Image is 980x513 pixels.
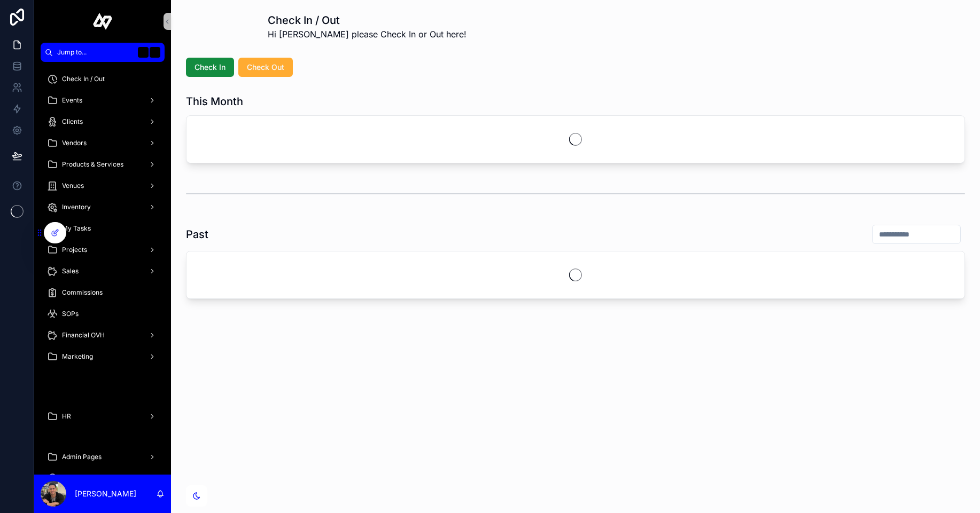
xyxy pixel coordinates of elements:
[62,331,105,340] span: Financial OVH
[41,155,165,174] a: Products & Services
[41,326,165,345] a: Financial OVH
[62,181,84,190] span: Venues
[62,288,103,297] span: Commissions
[41,112,165,131] a: Clients
[62,224,91,233] span: My Tasks
[62,139,87,147] span: Vendors
[41,43,165,62] button: Jump to...K
[41,69,165,89] a: Check In / Out
[195,62,225,73] span: Check In
[186,58,234,77] button: Check In
[62,267,79,275] span: Sales
[62,117,83,126] span: Clients
[62,203,91,211] span: Inventory
[57,48,134,57] span: Jump to...
[62,474,93,483] span: My Profile
[41,469,165,488] a: My Profile
[62,310,79,318] span: SOPs
[41,347,165,366] a: Marketing
[238,58,293,77] button: Check Out
[41,407,165,426] a: HR
[62,246,87,254] span: Projects
[268,13,466,28] h1: Check In / Out
[41,262,165,281] a: Sales
[41,198,165,217] a: Inventory
[62,412,71,421] span: HR
[62,96,82,105] span: Events
[41,176,165,195] a: Venues
[62,352,93,361] span: Marketing
[41,283,165,302] a: Commissions
[247,62,284,73] span: Check Out
[41,240,165,259] a: Projects
[62,453,102,461] span: Admin Pages
[41,447,165,467] a: Admin Pages
[62,75,105,83] span: Check In / Out
[41,219,165,238] a: My Tasks
[41,304,165,323] a: SOPs
[151,48,159,57] span: K
[93,13,113,30] img: App logo
[62,160,123,169] span: Products & Services
[186,94,243,109] h1: This Month
[34,62,171,475] div: scrollable content
[268,28,466,41] span: Hi [PERSON_NAME] please Check In or Out here!
[186,227,208,242] h1: Past
[75,488,136,499] p: [PERSON_NAME]
[41,91,165,110] a: Events
[41,133,165,153] a: Vendors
